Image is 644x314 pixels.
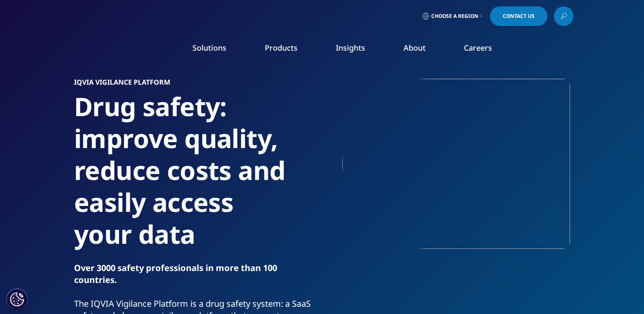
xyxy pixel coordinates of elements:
a: Careers [464,43,492,53]
span: Choose a Region [431,13,478,20]
h4: Over 3000 safety professionals in more than 100 countries. [74,262,319,286]
a: About [404,43,426,53]
h6: IQVIA Vigilance PLATFORM [74,79,319,91]
button: Paramètres des cookies [6,288,28,310]
nav: Primary [143,30,573,70]
a: Products [265,43,298,53]
h1: Drug safety: improve quality, reduce costs and easily access your data [74,91,319,262]
a: Contact Us [490,6,547,26]
a: Insights [336,43,365,53]
img: 235_collaboration-meeting.jpg [342,79,570,249]
span: Contact Us [503,14,535,19]
a: Solutions [192,43,226,53]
